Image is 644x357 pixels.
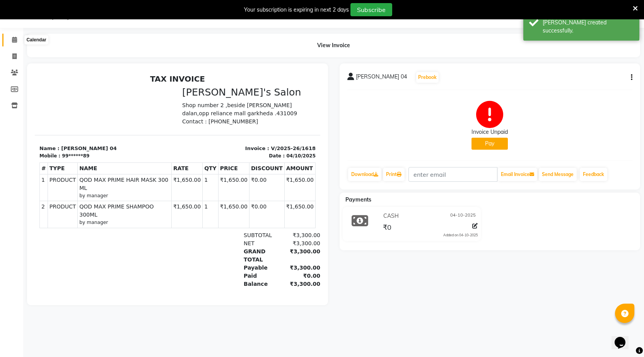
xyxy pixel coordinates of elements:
[348,168,381,181] a: Download
[137,130,167,157] td: ₹1,650.00
[168,103,184,130] td: 1
[383,212,399,220] span: CASH
[183,91,214,103] th: PRICE
[5,3,281,12] h2: TAX INVOICE
[44,148,135,155] small: by manager
[204,201,245,209] div: Paid
[245,201,285,209] div: ₹0.00
[249,103,280,130] td: ₹1,650.00
[44,132,135,148] span: QOD MAX PRIME SHAMPOO 300ML
[44,105,135,121] span: QOD MAX PRIME HAIR MASK 300 ML
[383,168,405,181] a: Print
[356,73,407,84] span: [PERSON_NAME] 04
[204,160,245,168] div: SUBTOTAL
[13,91,43,103] th: TYPE
[234,81,250,88] div: Date :
[443,232,478,238] div: Added on 04-10-2025
[251,81,281,88] div: 04/10/2025
[137,91,167,103] th: RATE
[5,91,13,103] th: #
[416,72,439,83] button: Prebook
[183,103,214,130] td: ₹1,650.00
[215,91,250,103] th: DISCOUNT
[543,19,634,35] div: Bill created successfully.
[245,176,285,193] div: ₹3,300.00
[204,193,245,201] div: Payable
[471,138,508,150] button: Pay
[245,168,285,176] div: ₹3,300.00
[383,223,391,234] span: ₹0
[539,168,577,181] button: Send Message
[350,3,392,16] button: Subscribe
[5,130,13,157] td: 2
[24,35,48,44] div: Calendar
[5,81,26,88] div: Mobile :
[215,130,250,157] td: ₹0.00
[215,103,250,130] td: ₹0.00
[13,130,43,157] td: PRODUCT
[580,168,607,181] a: Feedback
[471,128,508,136] div: Invoice Unpaid
[498,168,537,181] button: Email Invoice
[245,160,285,168] div: ₹3,300.00
[249,91,280,103] th: AMOUNT
[245,209,285,217] div: ₹3,300.00
[137,103,167,130] td: ₹1,650.00
[147,15,281,27] h3: [PERSON_NAME]'s Salon
[612,326,636,349] iframe: chat widget
[13,103,43,130] td: PRODUCT
[245,193,285,201] div: ₹3,300.00
[147,30,281,46] p: Shop number 2 ,beside [PERSON_NAME] dalan,opp reliance mall garkheda .431009
[345,196,371,203] span: Payments
[5,73,138,81] p: Name : [PERSON_NAME] 04
[204,209,245,217] div: Balance
[147,46,281,55] p: Contact : [PHONE_NUMBER]
[27,34,640,57] div: View Invoice
[44,121,135,128] small: by manager
[5,103,13,130] td: 1
[43,91,137,103] th: NAME
[450,212,476,220] span: 04-10-2025
[244,6,349,14] div: Your subscription is expiring in next 2 days
[204,176,245,193] div: GRAND TOTAL
[249,130,280,157] td: ₹1,650.00
[168,91,184,103] th: QTY
[204,168,245,176] div: NET
[408,167,497,182] input: enter email
[168,130,184,157] td: 1
[183,130,214,157] td: ₹1,650.00
[147,73,281,81] p: Invoice : V/2025-26/1618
